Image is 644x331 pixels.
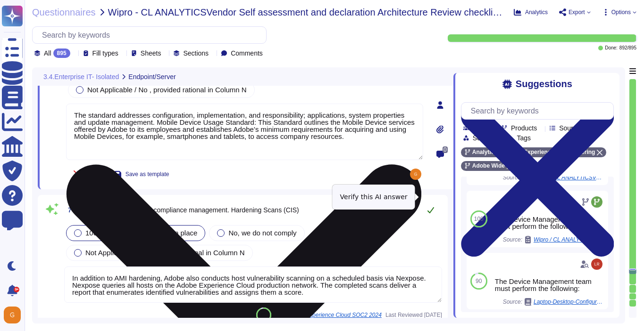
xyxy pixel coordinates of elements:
[92,50,118,57] span: Fill types
[108,8,506,17] span: Wipro - CL ANALYTICSVendor Self assessment and declaration Architecture Review checklist ver 1.7....
[605,46,618,50] span: Done:
[2,305,27,325] button: user
[476,278,482,284] span: 90
[443,146,448,153] span: 0
[569,9,585,15] span: Export
[503,298,604,306] span: Source:
[183,50,209,57] span: Sections
[514,8,548,16] button: Analytics
[495,278,604,292] div: The Device Management team must perform the following:
[534,299,604,305] span: Laptop-Desktop-Configuration-Standard.pdf
[525,9,548,15] span: Analytics
[611,9,631,15] span: Options
[231,50,263,57] span: Comments
[410,169,421,180] img: user
[64,266,442,303] textarea: In addition to AMI hardening, Adobe also conducts host vulnerability scanning on a scheduled basi...
[14,287,19,292] div: 9+
[87,86,247,94] span: Not Applicable / No , provided rational in Column N
[37,27,266,43] input: Search by keywords
[53,48,70,58] div: 895
[128,73,176,80] span: Endpoint/Server
[474,216,484,222] span: 100
[619,46,636,50] span: 892 / 895
[44,50,51,57] span: All
[141,50,161,57] span: Sheets
[64,207,79,213] span: 749
[66,104,423,160] textarea: The standard addresses configuration, implementation, and responsibility; applications, system pr...
[32,8,96,17] span: Questionnaires
[261,312,266,317] span: 91
[466,103,613,119] input: Search by keywords
[43,73,119,80] span: 3.4.Enterprise IT- Isolated
[333,185,415,210] div: Verify this AI answer
[591,258,602,270] img: user
[4,307,21,323] img: user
